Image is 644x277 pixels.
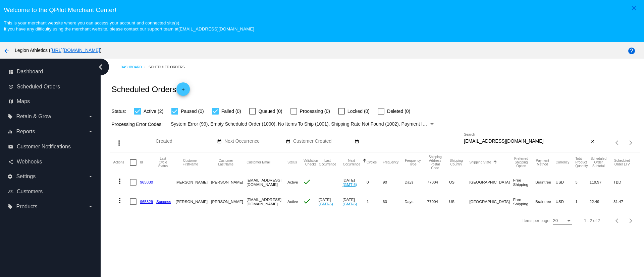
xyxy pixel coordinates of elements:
[171,120,435,128] mat-select: Filter by Processing Error Codes
[303,152,318,172] mat-header-cell: Validation Checks
[405,159,421,166] button: Change sorting for FrequencyType
[342,172,367,192] mat-cell: [DATE]
[4,20,254,31] small: This is your merchant website where you can access your account and connected site(s). If you hav...
[611,136,624,149] button: Previous page
[144,107,163,115] span: Active (2)
[556,192,576,211] mat-cell: USD
[303,197,311,205] mat-icon: check
[8,99,13,104] i: map
[287,199,298,204] span: Active
[3,47,11,55] mat-icon: arrow_back
[140,160,143,164] button: Change sorting for Id
[17,98,30,105] span: Maps
[247,192,287,211] mat-cell: [EMAIL_ADDRESS][DOMAIN_NAME]
[111,82,190,96] h2: Scheduled Orders
[120,62,149,72] a: Dashboard
[383,192,405,211] mat-cell: 60
[287,160,297,164] button: Change sorting for Status
[221,107,241,115] span: Failed (0)
[111,109,126,114] span: Status:
[140,180,153,184] a: 965830
[8,141,93,152] a: email Customer Notifications
[8,159,13,164] i: share
[449,172,469,192] mat-cell: US
[156,199,171,204] a: Success
[556,160,570,164] button: Change sorting for CurrencyIso
[178,26,254,31] a: [EMAIL_ADDRESS][DOMAIN_NAME]
[116,177,124,185] mat-icon: more_vert
[4,6,640,14] h3: Welcome to the QPilot Merchant Center!
[575,172,590,192] mat-cell: 3
[259,107,282,115] span: Queued (0)
[342,192,367,211] mat-cell: [DATE]
[8,69,13,74] i: dashboard
[217,139,222,144] mat-icon: date_range
[111,122,163,127] span: Processing Error Codes:
[17,84,60,90] span: Scheduled Orders
[342,182,357,187] a: (GMT-5)
[342,159,361,166] button: Change sorting for NextOccurrenceUtc
[590,157,607,168] button: Change sorting for Subtotal
[179,87,187,95] mat-icon: add
[613,192,637,211] mat-cell: 31.47
[427,192,449,211] mat-cell: 77004
[464,139,589,144] input: Search
[383,160,398,164] button: Change sorting for Frequency
[342,202,357,206] a: (GMT-5)
[355,139,359,144] mat-icon: date_range
[535,159,550,166] button: Change sorting for PaymentMethod.Type
[211,159,240,166] button: Change sorting for CustomerLastName
[8,186,93,197] a: people_outline Customers
[8,66,93,77] a: dashboard Dashboard
[584,218,600,223] div: 1 - 2 of 2
[16,174,36,180] span: Settings
[427,155,443,170] button: Change sorting for ShippingPostcode
[7,174,13,179] i: settings
[303,178,311,186] mat-icon: check
[469,172,513,192] mat-cell: [GEOGRAPHIC_DATA]
[575,192,590,211] mat-cell: 1
[287,180,298,184] span: Active
[293,139,354,144] input: Customer Created
[535,192,556,211] mat-cell: Braintree
[16,204,37,210] span: Products
[7,129,13,134] i: equalizer
[149,62,191,72] a: Scheduled Orders
[513,157,529,168] button: Change sorting for PreferredShippingOption
[590,172,613,192] mat-cell: 119.97
[556,172,576,192] mat-cell: USD
[88,114,93,119] i: arrow_drop_down
[8,84,13,89] i: update
[88,204,93,209] i: arrow_drop_down
[17,189,43,195] span: Customers
[51,48,100,53] a: [URL][DOMAIN_NAME]
[88,129,93,134] i: arrow_drop_down
[181,107,204,115] span: Paused (0)
[247,160,270,164] button: Change sorting for CustomerEmail
[387,107,410,115] span: Deleted (0)
[286,139,290,144] mat-icon: date_range
[513,172,535,192] mat-cell: Free Shipping
[15,48,102,53] span: Legion Athletics ( )
[575,152,590,172] mat-header-cell: Total Product Quantity
[300,107,330,115] span: Processing (0)
[469,192,513,211] mat-cell: [GEOGRAPHIC_DATA]
[115,139,123,147] mat-icon: more_vert
[113,152,130,172] mat-header-cell: Actions
[8,156,93,167] a: share Webhooks
[247,172,287,192] mat-cell: [EMAIL_ADDRESS][DOMAIN_NAME]
[8,189,13,194] i: people_outline
[469,160,491,164] button: Change sorting for ShippingState
[176,172,211,192] mat-cell: [PERSON_NAME]
[16,114,51,120] span: Retain & Grow
[535,172,556,192] mat-cell: Braintree
[17,144,71,150] span: Customer Notifications
[405,172,427,192] mat-cell: Days
[156,157,170,168] button: Change sorting for LastProcessingCycleId
[383,172,405,192] mat-cell: 90
[624,136,638,149] button: Next page
[449,159,463,166] button: Change sorting for ShippingCountry
[7,204,13,209] i: local_offer
[347,107,370,115] span: Locked (0)
[16,129,35,135] span: Reports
